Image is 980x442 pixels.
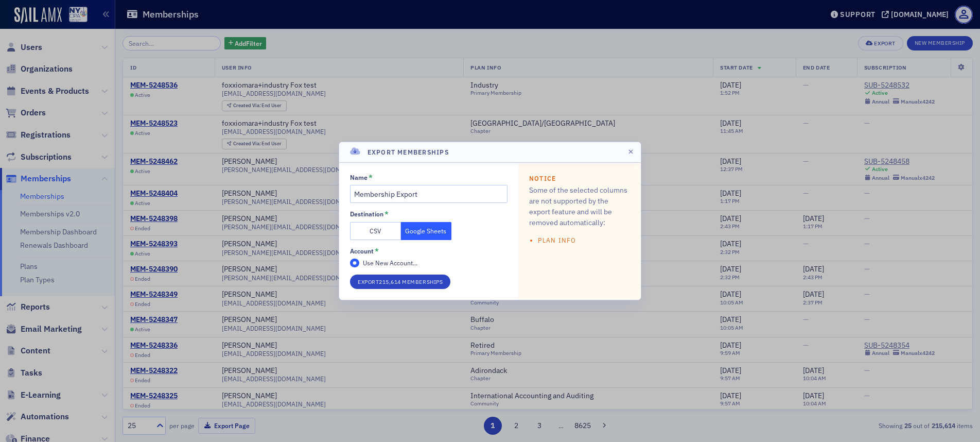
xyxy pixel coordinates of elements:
li: Plan Info [538,235,630,245]
button: Google Sheets [401,222,452,240]
abbr: This field is required [375,247,379,254]
button: CSV [350,222,401,240]
div: Name [350,174,367,181]
div: Destination [350,210,383,218]
h4: Export Memberships [367,147,449,157]
p: Some of the selected columns are not supported by the export feature and will be removed automati... [529,185,630,228]
h5: Notice [529,174,630,183]
span: Use New Account... [363,259,417,267]
input: Use New Account... [350,259,359,268]
abbr: This field is required [384,210,389,217]
abbr: This field is required [369,174,373,181]
div: Account [350,247,374,255]
button: Export215,614 Memberships [350,275,450,289]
